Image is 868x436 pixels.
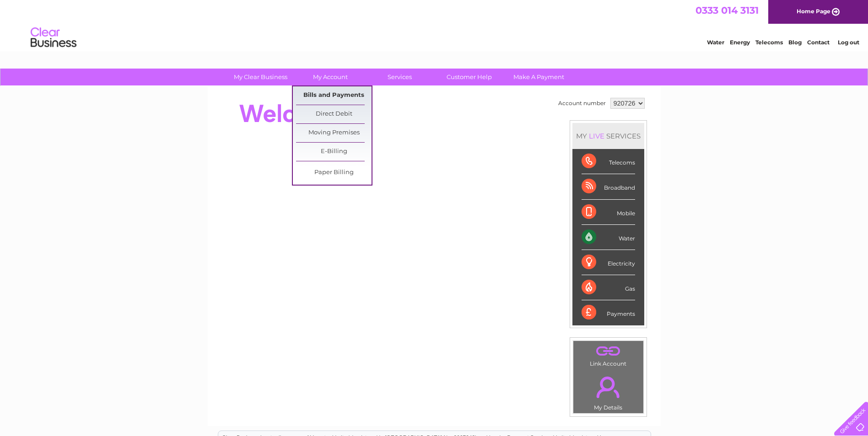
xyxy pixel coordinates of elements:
[362,69,437,85] a: Services
[582,149,635,174] div: Telecoms
[582,225,635,250] div: Water
[582,174,635,199] div: Broadband
[30,24,77,52] img: logo.png
[296,143,372,161] a: E-Billing
[587,132,606,140] div: LIVE
[573,369,644,414] td: My Details
[582,200,635,225] div: Mobile
[296,164,372,182] a: Paper Billing
[838,39,859,46] a: Log out
[501,69,577,85] a: Make A Payment
[695,5,759,16] a: 0333 014 3131
[296,86,372,105] a: Bills and Payments
[755,39,783,46] a: Telecoms
[730,39,750,46] a: Energy
[707,39,724,46] a: Water
[556,96,608,111] td: Account number
[218,5,651,44] div: Clear Business is a trading name of Verastar Limited (registered in [GEOGRAPHIC_DATA] No. 3667643...
[292,69,368,85] a: My Account
[582,275,635,300] div: Gas
[296,124,372,142] a: Moving Premises
[582,300,635,325] div: Payments
[576,343,641,359] a: .
[431,69,507,85] a: Customer Help
[582,250,635,275] div: Electricity
[573,340,644,369] td: Link Account
[576,371,641,403] a: .
[807,39,830,46] a: Contact
[788,39,802,46] a: Blog
[572,123,644,149] div: MY SERVICES
[296,105,372,123] a: Direct Debit
[223,69,298,85] a: My Clear Business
